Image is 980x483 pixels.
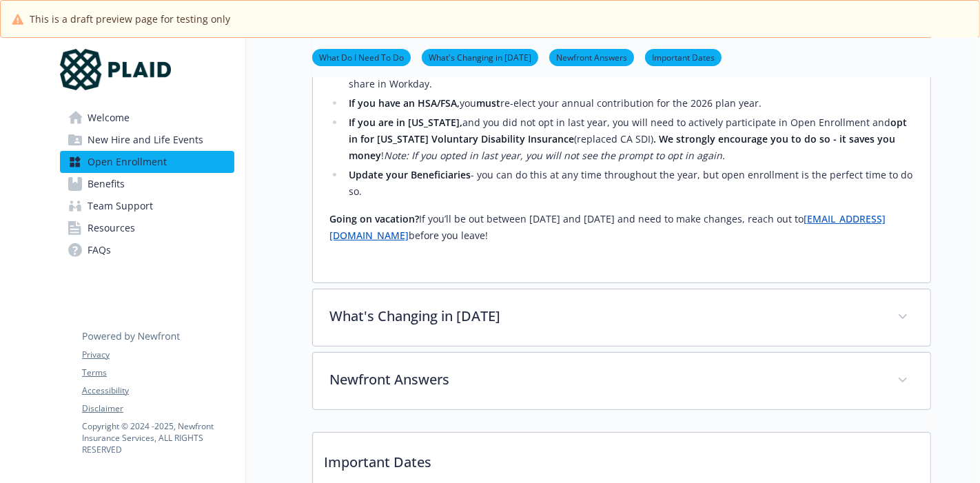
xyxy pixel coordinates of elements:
p: What's Changing in [DATE] [329,306,881,327]
strong: opt in for [US_STATE] Voluntary Disability Insurance [349,116,907,145]
a: Newfront Answers [549,50,634,63]
span: Team Support [88,195,153,217]
p: If you’ll be out between [DATE] and [DATE] and need to make changes, reach out to before you leave! [329,211,914,244]
div: Newfront Answers [313,353,930,409]
a: Resources [60,217,234,239]
a: Open Enrollment [60,151,234,173]
a: Important Dates [645,50,722,63]
a: What Do I Need To Do [312,50,411,63]
a: [EMAIL_ADDRESS][DOMAIN_NAME] [329,212,886,242]
a: Privacy [82,349,234,361]
a: What's Changing in [DATE] [422,50,538,63]
span: FAQs [88,239,111,261]
a: Accessibility [82,384,234,397]
a: New Hire and Life Events [60,129,234,151]
span: New Hire and Life Events [88,129,203,151]
span: This is a draft preview page for testing only [30,12,230,26]
a: Welcome [60,107,234,129]
a: Disclaimer [82,402,234,415]
span: Welcome [88,107,130,129]
span: Benefits [88,173,125,195]
strong: Going on vacation? [329,212,419,225]
div: What's Changing in [DATE] [313,289,930,346]
strong: must [476,96,500,110]
a: Terms [82,367,234,379]
strong: If you have an HSA/FSA, [349,96,460,110]
a: FAQs [60,239,234,261]
li: - you can do this at any time throughout the year, but open enrollment is the perfect time to do so. [345,167,914,200]
a: Team Support [60,195,234,217]
strong: Update your Beneficiaries [349,168,471,181]
p: Copyright © 2024 - 2025 , Newfront Insurance Services, ALL RIGHTS RESERVED [82,420,234,455]
em: Note: If you opted in last year, you will not see the prompt to opt in again. [384,149,725,162]
p: Newfront Answers [329,369,881,390]
li: you re-elect your annual contribution for the 2026 plan year. [345,95,914,112]
strong: If you are in [US_STATE], [349,116,462,129]
a: Benefits [60,173,234,195]
li: and you did not opt in last year, you will need to actively participate in Open Enrollment and (r... [345,114,914,164]
span: Open Enrollment [88,151,167,173]
strong: . We strongly encourage you to do so - it saves you money [349,132,895,162]
span: Resources [88,217,135,239]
